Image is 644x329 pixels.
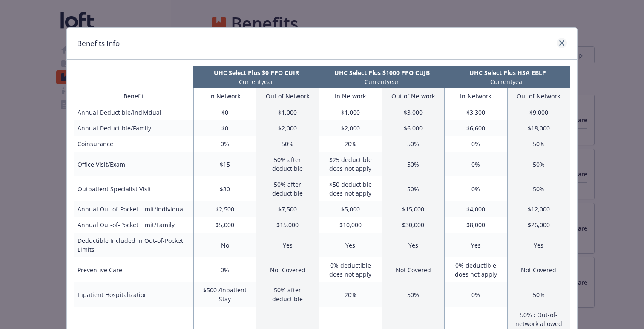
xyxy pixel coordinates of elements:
[382,201,444,217] td: $15,000
[319,176,382,201] td: $50 deductible does not apply
[382,104,444,121] td: $3,000
[507,104,570,121] td: $9,000
[256,282,319,307] td: 50% after deductible
[77,38,120,49] h1: Benefits Info
[74,282,194,307] td: Inpatient Hospitalization
[193,257,256,282] td: 0%
[74,152,194,176] td: Office Visit/Exam
[507,233,570,257] td: Yes
[193,282,256,307] td: $500 /Inpatient Stay
[74,257,194,282] td: Preventive Care
[74,217,194,233] td: Annual Out-of-Pocket Limit/Family
[193,136,256,152] td: 0%
[507,88,570,104] th: Out of Network
[507,152,570,176] td: 50%
[193,88,256,104] th: In Network
[319,257,382,282] td: 0% deductible does not apply
[319,282,382,307] td: 20%
[445,257,507,282] td: 0% deductible does not apply
[507,201,570,217] td: $12,000
[445,152,507,176] td: 0%
[382,120,444,136] td: $6,000
[256,88,319,104] th: Out of Network
[507,257,570,282] td: Not Covered
[445,233,507,257] td: Yes
[319,104,382,121] td: $1,000
[445,104,507,121] td: $3,300
[256,176,319,201] td: 50% after deductible
[193,201,256,217] td: $2,500
[256,217,319,233] td: $15,000
[507,217,570,233] td: $26,000
[195,68,317,77] p: UHC Select Plus $0 PPO CUIR
[256,104,319,121] td: $1,000
[446,77,569,86] p: Current year
[446,68,569,77] p: UHC Select Plus HSA EBLP
[74,136,194,152] td: Coinsurance
[193,120,256,136] td: $0
[382,136,444,152] td: 50%
[193,104,256,121] td: $0
[74,233,194,257] td: Deductible Included in Out-of-Pocket Limits
[319,233,382,257] td: Yes
[256,257,319,282] td: Not Covered
[382,233,444,257] td: Yes
[382,88,444,104] th: Out of Network
[445,136,507,152] td: 0%
[193,176,256,201] td: $30
[256,120,319,136] td: $2,000
[74,66,193,88] th: intentionally left blank
[193,233,256,257] td: No
[256,201,319,217] td: $7,500
[382,152,444,176] td: 50%
[507,120,570,136] td: $18,000
[445,282,507,307] td: 0%
[382,176,444,201] td: 50%
[74,176,194,201] td: Outpatient Specialist Visit
[382,217,444,233] td: $30,000
[74,120,194,136] td: Annual Deductible/Family
[319,88,382,104] th: In Network
[319,120,382,136] td: $2,000
[256,136,319,152] td: 50%
[321,68,443,77] p: UHC Select Plus $1000 PPO CUJB
[319,201,382,217] td: $5,000
[319,217,382,233] td: $10,000
[445,217,507,233] td: $8,000
[256,233,319,257] td: Yes
[382,257,444,282] td: Not Covered
[507,282,570,307] td: 50%
[74,201,194,217] td: Annual Out-of-Pocket Limit/Individual
[193,152,256,176] td: $15
[382,282,444,307] td: 50%
[445,201,507,217] td: $4,000
[321,77,443,86] p: Current year
[319,136,382,152] td: 20%
[445,120,507,136] td: $6,600
[445,88,507,104] th: In Network
[319,152,382,176] td: $25 deductible does not apply
[74,88,194,104] th: Benefit
[74,104,194,121] td: Annual Deductible/Individual
[507,176,570,201] td: 50%
[507,136,570,152] td: 50%
[557,38,567,48] a: close
[256,152,319,176] td: 50% after deductible
[195,77,317,86] p: Current year
[193,217,256,233] td: $5,000
[445,176,507,201] td: 0%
